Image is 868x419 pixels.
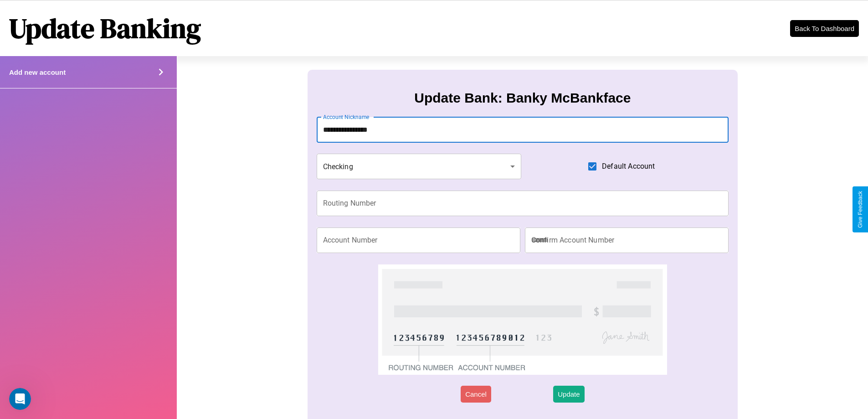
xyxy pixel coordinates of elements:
label: Account Nickname [323,113,370,121]
h1: Update Banking [9,10,201,47]
button: Back To Dashboard [790,20,859,37]
div: Checking [317,154,522,179]
button: Update [553,386,584,403]
h4: Add new account [9,68,66,76]
h3: Update Bank: Banky McBankface [414,90,631,106]
iframe: Intercom live chat [9,388,31,410]
span: Default Account [602,161,655,172]
img: check [378,264,667,375]
div: Give Feedback [857,191,863,228]
button: Cancel [461,386,491,403]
